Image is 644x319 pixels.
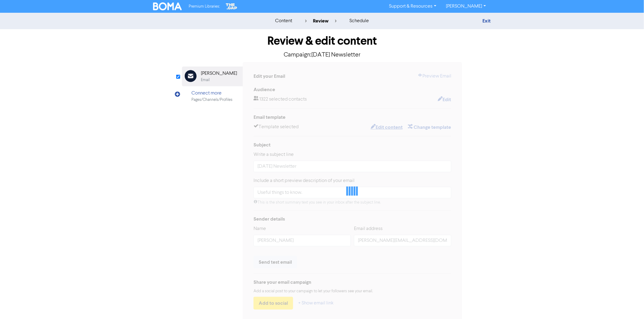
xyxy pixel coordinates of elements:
[182,34,462,48] h1: Review & edit content
[189,5,220,9] span: Premium Libraries:
[275,17,292,25] div: content
[201,77,210,83] div: Email
[384,2,441,11] a: Support & Resources
[182,86,243,106] div: Connect morePages/Channels/Profiles
[225,2,238,10] img: The Gap
[349,17,369,25] div: schedule
[568,253,644,319] iframe: Chat Widget
[182,50,462,60] p: Campaign: [DATE] Newsletter
[201,70,237,77] div: [PERSON_NAME]
[191,97,233,103] div: Pages/Channels/Profiles
[153,2,182,10] img: BOMA Logo
[483,18,491,24] a: Exit
[305,17,337,25] div: review
[441,2,491,11] a: [PERSON_NAME]
[182,67,243,86] div: [PERSON_NAME]Email
[191,90,233,97] div: Connect more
